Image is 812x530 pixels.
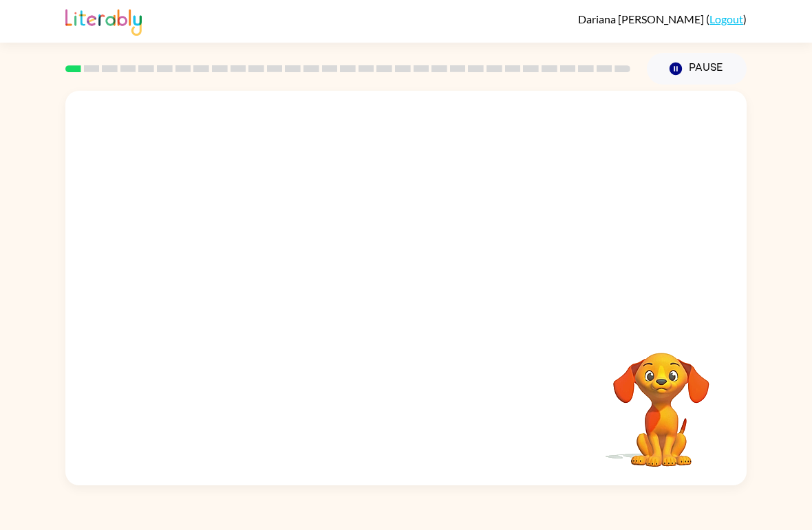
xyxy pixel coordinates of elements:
img: Literably [65,5,142,36]
video: Your browser must support playing .mp4 files to use Literably. Please try using another browser. [592,331,730,469]
a: Logout [709,12,743,25]
div: ( ) [578,12,747,25]
button: Pause [647,53,747,85]
span: Dariana [PERSON_NAME] [578,12,706,25]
